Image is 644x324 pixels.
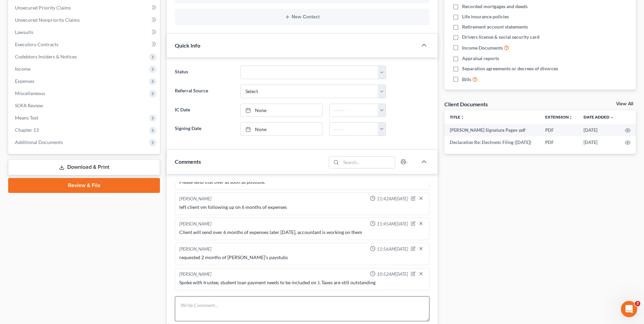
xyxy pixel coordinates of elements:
[330,123,378,136] input: -- : --
[15,90,45,96] span: Miscellaneous
[444,101,488,108] div: Client Documents
[15,5,71,11] span: Unsecured Priority Claims
[462,13,509,20] span: Life insurance policies
[462,65,558,72] span: Separation agreements or decrees of divorces
[15,127,39,133] span: Chapter 13
[175,42,200,49] span: Quick Info
[621,301,637,317] iframe: Intercom live chat
[569,115,573,120] i: unfold_more
[610,115,614,120] i: expand_more
[377,221,408,227] span: 11:45AM[DATE]
[10,100,160,112] a: SOFA Review
[179,196,211,202] div: [PERSON_NAME]
[616,102,633,106] a: View All
[171,104,237,117] label: IC Date
[377,196,408,202] span: 11:42AM[DATE]
[540,136,578,148] td: PDF
[171,66,237,79] label: Status
[8,178,160,193] a: Review & File
[15,103,43,108] span: SOFA Review
[15,17,80,23] span: Unsecured Nonpriority Claims
[10,26,160,38] a: Lawsuits
[377,271,408,277] span: 10:52AM[DATE]
[10,38,160,51] a: Executory Contracts
[450,114,464,120] a: Titleunfold_more
[171,85,237,98] label: Referral Source
[330,104,378,117] input: -- : --
[460,115,464,120] i: unfold_more
[462,34,539,40] span: Drivers license & social security card
[578,136,620,148] td: [DATE]
[635,301,640,306] span: 3
[341,157,395,168] input: Search...
[462,3,528,10] span: Recorded mortgages and deeds
[444,124,540,136] td: [PERSON_NAME] Signature Pages-pdf
[179,246,211,253] div: [PERSON_NAME]
[241,123,322,136] a: None
[171,122,237,136] label: Signing Date
[180,14,424,20] button: New Contact
[462,23,528,30] span: Retirement account statements
[8,159,160,175] a: Download & Print
[241,104,322,117] a: None
[15,115,38,121] span: Means Test
[10,2,160,14] a: Unsecured Priority Claims
[15,139,63,145] span: Additional Documents
[15,29,33,35] span: Lawsuits
[584,114,614,120] a: Date Added expand_more
[175,158,201,165] span: Comments
[15,41,58,47] span: Executory Contracts
[179,221,211,228] div: [PERSON_NAME]
[15,54,77,59] span: Codebtors Insiders & Notices
[462,76,471,83] span: Bills
[179,229,425,236] div: Client will send over 6 months of expenses later [DATE], accountant is working on them
[540,124,578,136] td: PDF
[179,279,425,286] div: Spoke with trustee, student loan payment needs to be included on J, Taxes are still outstanding
[179,254,425,261] div: requested 2 months of [PERSON_NAME]'s paystubs
[444,136,540,148] td: Declaration Re: Electronic Filing ([DATE])
[15,78,34,84] span: Expenses
[15,66,31,72] span: Income
[578,124,620,136] td: [DATE]
[462,55,499,62] span: Appraisal reports
[462,44,503,51] span: Income Documents
[377,246,408,252] span: 11:56AM[DATE]
[545,114,573,120] a: Extensionunfold_more
[10,14,160,26] a: Unsecured Nonpriority Claims
[179,204,425,211] div: left client vm following up on 6 months of expenses
[179,271,211,278] div: [PERSON_NAME]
